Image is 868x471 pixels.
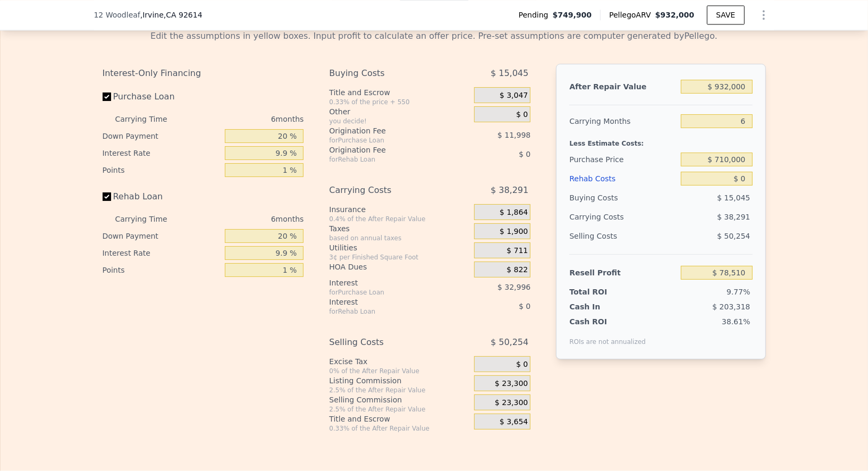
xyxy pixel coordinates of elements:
[329,155,448,164] div: for Rehab Loan
[569,112,677,131] div: Carrying Months
[329,117,470,125] div: you decide!
[569,77,677,96] div: After Repair Value
[491,181,528,200] span: $ 38,291
[329,297,448,307] div: Interest
[103,87,221,106] label: Purchase Loan
[727,288,750,296] span: 9.77%
[329,414,470,424] div: Title and Escrow
[498,283,530,291] span: $ 32,996
[507,265,528,275] span: $ 822
[717,194,750,202] span: $ 15,045
[569,316,646,327] div: Cash ROI
[491,64,528,83] span: $ 15,045
[500,208,528,217] span: $ 1,864
[329,98,470,106] div: 0.33% of the price + 550
[329,356,470,367] div: Excise Tax
[329,386,470,394] div: 2.5% of the After Repair Value
[717,213,750,221] span: $ 38,291
[103,92,111,101] input: Purchase Loan
[329,215,470,223] div: 0.4% of the After Repair Value
[569,287,636,297] div: Total ROI
[329,333,448,352] div: Selling Costs
[500,91,528,100] span: $ 3,047
[516,110,528,120] span: $ 0
[103,128,221,145] div: Down Payment
[569,301,636,312] div: Cash In
[189,111,304,128] div: 6 months
[103,30,766,43] div: Edit the assumptions in yellow boxes. Input profit to calculate an offer price. Pre-set assumptio...
[329,234,470,242] div: based on annual taxes
[500,417,528,427] span: $ 3,654
[103,262,221,279] div: Points
[329,367,470,375] div: 0% of the After Repair Value
[329,288,448,297] div: for Purchase Loan
[115,211,184,228] div: Carrying Time
[329,424,470,433] div: 0.33% of the After Repair Value
[507,246,528,256] span: $ 711
[569,150,677,169] div: Purchase Price
[655,11,695,19] span: $932,000
[329,125,448,136] div: Origination Fee
[491,333,528,352] span: $ 50,254
[103,64,304,83] div: Interest-Only Financing
[498,131,530,139] span: $ 11,998
[516,360,528,369] span: $ 0
[753,4,774,26] button: Show Options
[569,226,677,246] div: Selling Costs
[329,394,470,405] div: Selling Commission
[329,307,448,316] div: for Rehab Loan
[569,188,677,207] div: Buying Costs
[103,145,221,162] div: Interest Rate
[103,162,221,179] div: Points
[115,111,184,128] div: Carrying Time
[495,398,528,408] span: $ 23,300
[717,232,750,240] span: $ 50,254
[500,227,528,237] span: $ 1,900
[495,379,528,389] span: $ 23,300
[329,136,448,145] div: for Purchase Loan
[140,10,203,20] span: , Irvine
[329,64,448,83] div: Buying Costs
[329,181,448,200] div: Carrying Costs
[329,375,470,386] div: Listing Commission
[722,317,750,326] span: 38.61%
[519,10,553,20] span: Pending
[569,207,636,226] div: Carrying Costs
[329,145,448,155] div: Origination Fee
[103,192,111,201] input: Rehab Loan
[329,87,470,98] div: Title and Escrow
[553,10,592,20] span: $749,900
[569,327,646,346] div: ROIs are not annualized
[329,204,470,215] div: Insurance
[103,245,221,262] div: Interest Rate
[329,277,448,288] div: Interest
[329,405,470,414] div: 2.5% of the After Repair Value
[519,150,530,158] span: $ 0
[609,10,655,20] span: Pellego ARV
[712,302,750,311] span: $ 203,318
[569,169,677,188] div: Rehab Costs
[103,187,221,206] label: Rehab Loan
[519,302,530,310] span: $ 0
[329,223,470,234] div: Taxes
[94,10,140,20] span: 12 Woodleaf
[569,131,752,150] div: Less Estimate Costs:
[103,228,221,245] div: Down Payment
[189,211,304,228] div: 6 months
[707,5,744,24] button: SAVE
[569,263,677,282] div: Resell Profit
[329,253,470,262] div: 3¢ per Finished Square Foot
[329,262,470,272] div: HOA Dues
[164,11,203,19] span: , CA 92614
[329,106,470,117] div: Other
[329,242,470,253] div: Utilities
